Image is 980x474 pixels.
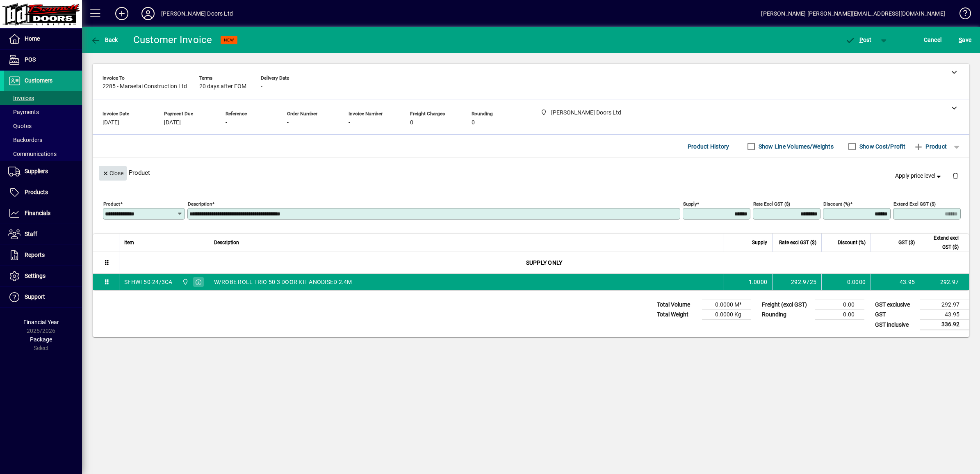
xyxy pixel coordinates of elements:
[920,320,969,330] td: 336.92
[749,278,768,286] span: 1.0000
[924,33,942,46] span: Cancel
[4,203,82,224] a: Financials
[777,278,816,286] div: 292.9725
[4,91,82,105] a: Invoices
[683,201,697,207] mat-label: Supply
[752,238,767,247] span: Supply
[25,168,48,174] span: Suppliers
[4,119,82,133] a: Quotes
[349,119,350,126] span: -
[8,95,34,101] span: Invoices
[920,310,969,320] td: 43.95
[761,7,945,20] div: [PERSON_NAME] [PERSON_NAME][EMAIL_ADDRESS][DOMAIN_NAME]
[91,37,118,43] span: Back
[688,140,729,153] span: Product History
[845,37,872,43] span: ost
[757,142,834,151] label: Show Line Volumes/Weights
[103,201,120,207] mat-label: Product
[871,274,920,290] td: 43.95
[25,189,48,195] span: Products
[702,300,751,310] td: 0.0000 M³
[97,169,129,176] app-page-header-button: Close
[261,83,262,90] span: -
[920,274,969,290] td: 292.97
[89,32,120,47] button: Back
[93,158,969,188] div: Product
[4,50,82,70] a: POS
[653,300,702,310] td: Total Volume
[914,140,947,153] span: Product
[895,172,943,180] span: Apply price level
[82,32,127,47] app-page-header-button: Back
[224,37,234,43] span: NEW
[898,238,915,247] span: GST ($)
[188,201,212,207] mat-label: Description
[30,336,52,343] span: Package
[23,319,59,325] span: Financial Year
[815,310,864,320] td: 0.00
[702,310,751,320] td: 0.0000 Kg
[25,56,36,63] span: POS
[135,6,161,21] button: Profile
[858,142,905,151] label: Show Cost/Profit
[25,231,37,237] span: Staff
[4,224,82,245] a: Staff
[25,35,40,42] span: Home
[102,167,123,180] span: Close
[4,245,82,266] a: Reports
[4,182,82,203] a: Products
[99,166,127,181] button: Close
[653,310,702,320] td: Total Weight
[871,320,920,330] td: GST inclusive
[909,139,951,154] button: Product
[815,300,864,310] td: 0.00
[946,172,965,179] app-page-header-button: Delete
[161,7,233,20] div: [PERSON_NAME] Doors Ltd
[124,238,134,247] span: Item
[8,123,32,129] span: Quotes
[124,278,173,286] div: SFHWT50-24/3CA
[4,105,82,119] a: Payments
[8,137,42,143] span: Backorders
[758,300,815,310] td: Freight (excl GST)
[25,252,45,258] span: Reports
[287,119,289,126] span: -
[180,277,189,286] span: Bennett Doors Ltd
[871,310,920,320] td: GST
[838,238,866,247] span: Discount (%)
[959,33,971,46] span: ave
[25,272,46,279] span: Settings
[25,210,50,216] span: Financials
[946,166,965,185] button: Delete
[103,119,119,126] span: [DATE]
[164,119,181,126] span: [DATE]
[753,201,790,207] mat-label: Rate excl GST ($)
[8,151,57,157] span: Communications
[4,161,82,182] a: Suppliers
[25,293,45,300] span: Support
[922,32,944,47] button: Cancel
[4,147,82,161] a: Communications
[953,2,970,28] a: Knowledge Base
[893,201,936,207] mat-label: Extend excl GST ($)
[4,287,82,307] a: Support
[957,32,973,47] button: Save
[199,83,246,90] span: 20 days after EOM
[25,77,52,84] span: Customers
[925,234,959,252] span: Extend excl GST ($)
[133,33,212,46] div: Customer Invoice
[892,169,946,183] button: Apply price level
[119,252,969,273] div: SUPPLY ONLY
[4,29,82,49] a: Home
[410,119,413,126] span: 0
[226,119,227,126] span: -
[214,278,352,286] span: W/ROBE ROLL TRIO 50 3 DOOR KIT ANODISED 2.4M
[841,32,876,47] button: Post
[758,310,815,320] td: Rounding
[103,83,187,90] span: 2285 - Maraetai Construction Ltd
[821,274,871,290] td: 0.0000
[684,139,733,154] button: Product History
[4,133,82,147] a: Backorders
[959,37,962,43] span: S
[779,238,816,247] span: Rate excl GST ($)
